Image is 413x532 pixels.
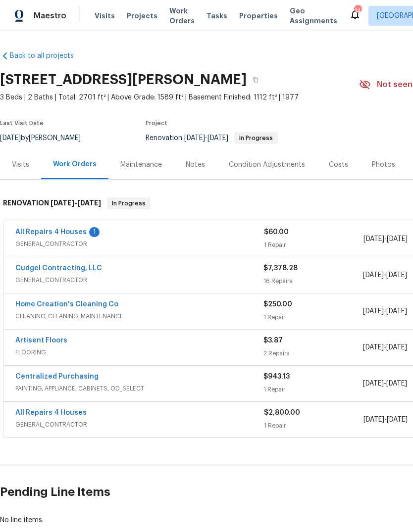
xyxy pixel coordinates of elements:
[15,265,102,272] a: Cudgel Contracting, LLC
[207,135,228,142] span: [DATE]
[264,421,363,431] div: 1 Repair
[89,227,100,237] div: 1
[247,71,264,89] button: Copy Address
[169,6,195,26] span: Work Orders
[329,160,348,170] div: Costs
[290,6,337,26] span: Geo Assignments
[363,416,384,423] span: [DATE]
[263,276,362,286] div: 16 Repairs
[184,135,228,142] span: -
[387,416,408,423] span: [DATE]
[51,199,101,206] span: -
[363,234,408,244] span: -
[15,347,263,357] span: FLOORING
[184,135,205,142] span: [DATE]
[263,301,292,308] span: $250.00
[363,379,407,388] span: -
[363,415,408,425] span: -
[263,312,362,322] div: 1 Repair
[372,160,395,170] div: Photos
[235,135,277,141] span: In Progress
[15,420,264,430] span: GENERAL_CONTRACTOR
[263,337,283,344] span: $3.87
[15,384,263,393] span: PAINTING, APPLIANCE, CABINETS, OD_SELECT
[387,236,408,242] span: [DATE]
[95,11,115,21] span: Visits
[15,337,67,344] a: Artisent Floors
[363,306,407,316] span: -
[363,342,407,352] span: -
[386,308,407,315] span: [DATE]
[15,373,99,380] a: Centralized Purchasing
[386,272,407,279] span: [DATE]
[263,265,298,272] span: $7,378.28
[263,348,362,358] div: 2 Repairs
[263,385,362,394] div: 1 Repair
[264,229,289,236] span: $60.00
[15,311,263,321] span: CLEANING, CLEANING_MAINTENANCE
[77,199,101,206] span: [DATE]
[51,199,74,206] span: [DATE]
[354,6,361,16] div: 14
[15,239,264,249] span: GENERAL_CONTRACTOR
[206,12,227,19] span: Tasks
[239,11,278,21] span: Properties
[108,198,150,208] span: In Progress
[15,229,87,236] a: All Repairs 4 Houses
[363,270,407,280] span: -
[3,197,101,209] h6: RENOVATION
[15,409,87,416] a: All Repairs 4 Houses
[363,308,384,315] span: [DATE]
[146,135,278,142] span: Renovation
[229,160,305,170] div: Condition Adjustments
[363,236,384,242] span: [DATE]
[12,160,29,170] div: Visits
[53,159,97,169] div: Work Orders
[127,11,157,21] span: Projects
[263,373,290,380] span: $943.13
[120,160,162,170] div: Maintenance
[15,301,118,308] a: Home Creation's Cleaning Co
[15,275,263,285] span: GENERAL_CONTRACTOR
[34,11,66,21] span: Maestro
[363,380,384,387] span: [DATE]
[146,120,167,126] span: Project
[386,380,407,387] span: [DATE]
[386,344,407,351] span: [DATE]
[363,344,384,351] span: [DATE]
[186,160,205,170] div: Notes
[264,409,300,416] span: $2,800.00
[264,240,363,250] div: 1 Repair
[363,272,384,279] span: [DATE]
